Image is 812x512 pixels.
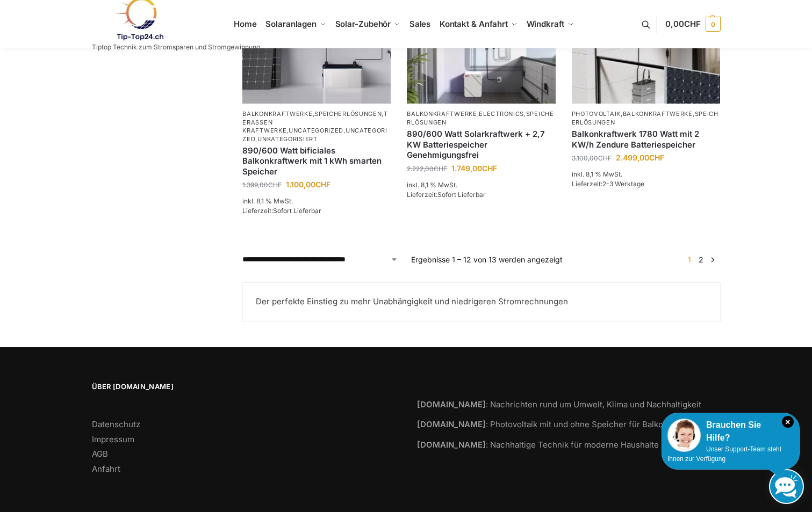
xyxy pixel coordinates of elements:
[273,207,321,215] span: Sofort Lieferbar
[242,181,282,189] bdi: 1.399,00
[407,191,486,199] span: Lieferzeit:
[417,419,721,429] a: [DOMAIN_NAME]: Photovoltaik mit und ohne Speicher für Balkon und Terrasse
[242,207,321,215] span: Lieferzeit:
[92,382,396,392] span: Über [DOMAIN_NAME]
[572,129,720,150] a: Balkonkraftwerk 1780 Watt mit 2 KW/h Zendure Batteriespeicher
[242,145,391,177] a: 890/600 Watt bificiales Balkonkraftwerk mit 1 kWh smarten Speicher
[572,110,621,118] a: Photovoltaik
[92,419,140,429] a: Datenschutz
[417,440,659,450] a: [DOMAIN_NAME]: Nachhaltige Technik für moderne Haushalte
[696,255,706,264] a: Seite 2
[667,445,781,463] span: Unser Support-Team steht Ihnen zur Verfügung
[315,180,330,189] span: CHF
[409,19,431,29] span: Sales
[417,419,486,429] strong: [DOMAIN_NAME]
[685,255,694,264] span: Seite 1
[437,191,486,199] span: Sofort Lieferbar
[242,110,312,118] a: Balkonkraftwerke
[649,153,664,162] span: CHF
[256,296,707,308] p: Der perfekte Einstieg zu mehr Unabhängigkeit und niedrigeren Stromrechnungen
[242,254,398,265] select: Shop-Reihenfolge
[681,254,720,265] nav: Produkt-Seitennummerierung
[417,440,486,450] strong: [DOMAIN_NAME]
[314,110,382,118] a: Speicherlösungen
[434,165,447,173] span: CHF
[440,19,508,29] span: Kontakt & Anfahrt
[407,180,555,190] p: inkl. 8,1 % MwSt.
[782,416,794,428] i: Schließen
[242,110,391,143] p: , , , , ,
[572,180,644,188] span: Lieferzeit:
[407,129,555,160] a: 890/600 Watt Solarkraftwerk + 2,7 KW Batteriespeicher Genehmigungsfrei
[665,8,720,40] a: 0,00CHF 0
[407,165,447,173] bdi: 2.222,00
[407,110,554,126] a: Speicherlösungen
[289,127,343,134] a: Uncategorized
[407,110,477,118] a: Balkonkraftwerke
[602,180,644,188] span: 2-3 Werktage
[407,110,555,127] p: , ,
[92,44,260,50] p: Tiptop Technik zum Stromsparen und Stromgewinnung
[667,419,701,452] img: Customer service
[335,19,391,29] span: Solar-Zubehör
[665,19,700,29] span: 0,00
[623,110,693,118] a: Balkonkraftwerke
[482,164,497,173] span: CHF
[92,434,134,444] a: Impressum
[708,254,716,265] a: →
[242,127,387,142] a: Uncategorized
[265,19,317,29] span: Solaranlagen
[616,153,664,162] bdi: 2.499,00
[684,19,701,29] span: CHF
[411,254,563,265] p: Ergebnisse 1 – 12 von 13 werden angezeigt
[598,154,612,162] span: CHF
[451,164,497,173] bdi: 1.749,00
[92,464,120,474] a: Anfahrt
[667,419,794,444] div: Brauchen Sie Hilfe?
[572,154,612,162] bdi: 3.100,00
[479,110,524,118] a: Electronics
[268,181,282,189] span: CHF
[257,135,318,143] a: Unkategorisiert
[417,399,701,409] a: [DOMAIN_NAME]: Nachrichten rund um Umwelt, Klima und Nachhaltigkeit
[242,196,391,206] p: inkl. 8,1 % MwSt.
[286,180,330,189] bdi: 1.100,00
[242,110,388,134] a: Terassen Kraftwerke
[572,170,720,179] p: inkl. 8,1 % MwSt.
[706,17,721,32] span: 0
[527,19,564,29] span: Windkraft
[572,110,720,127] p: , ,
[572,110,718,126] a: Speicherlösungen
[92,449,108,459] a: AGB
[417,399,486,409] strong: [DOMAIN_NAME]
